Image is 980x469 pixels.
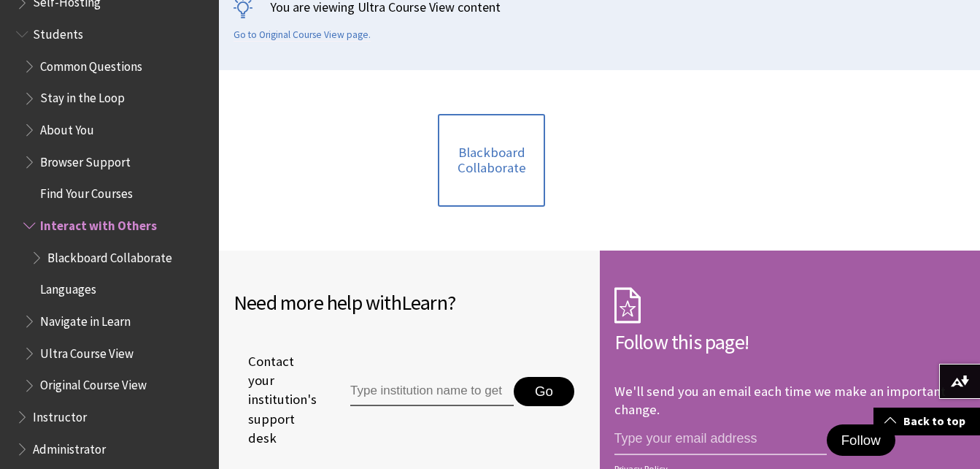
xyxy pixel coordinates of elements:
[234,287,588,318] h2: Need more help with ?
[514,377,574,406] button: Go
[614,287,641,324] img: Subscription Icon
[40,341,134,361] span: Ultra Course View
[438,114,545,207] a: Blackboard Collaborate
[873,408,980,435] a: Back to top
[33,22,83,42] span: Students
[47,245,172,265] span: Blackboard Collaborate
[40,278,96,297] span: Languages
[40,86,125,106] span: Stay in the Loop
[234,352,317,448] span: Contact your institution's support desk
[827,424,895,457] button: Follow
[40,118,94,137] span: About You
[40,373,147,393] span: Original Course View
[614,383,946,417] p: We'll send you an email each time we make an important change.
[350,377,514,406] input: Type institution name to get support
[40,150,131,169] span: Browser Support
[40,54,142,74] span: Common Questions
[33,405,87,424] span: Instructor
[33,437,106,457] span: Administrator
[614,424,827,455] input: email address
[40,309,131,329] span: Navigate in Learn
[40,213,157,233] span: Interact with Others
[614,327,966,357] h2: Follow this page!
[401,289,447,316] span: Learn
[234,28,371,42] a: Go to Original Course View page.
[40,182,133,202] span: Find Your Courses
